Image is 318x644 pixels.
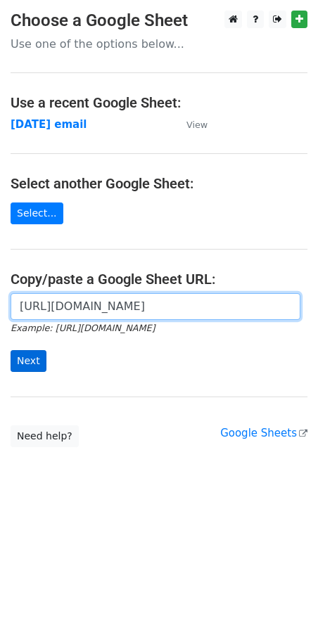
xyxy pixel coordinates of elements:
[11,11,307,31] h3: Choose a Google Sheet
[11,425,79,447] a: Need help?
[11,202,63,224] a: Select...
[248,577,318,644] iframe: Chat Widget
[11,94,307,111] h4: Use a recent Google Sheet:
[172,118,208,131] a: View
[11,118,87,131] a: [DATE] email
[11,323,155,333] small: Example: [URL][DOMAIN_NAME]
[11,37,307,51] p: Use one of the options below...
[11,350,46,372] input: Next
[11,271,307,288] h4: Copy/paste a Google Sheet URL:
[11,175,307,192] h4: Select another Google Sheet:
[11,293,300,320] input: Paste your Google Sheet URL here
[186,120,208,130] small: View
[220,427,307,439] a: Google Sheets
